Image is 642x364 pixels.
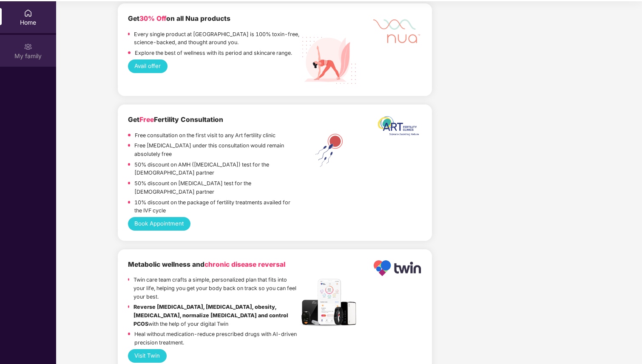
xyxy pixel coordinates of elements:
[134,141,299,158] p: Free [MEDICAL_DATA] under this consultation would remain absolutely free
[135,49,292,57] p: Explore the best of wellness with its period and skincare range.
[128,14,230,23] b: Get on all Nua products
[128,59,168,73] button: Avail offer
[134,179,299,196] p: 50% discount on [MEDICAL_DATA] test for the [DEMOGRAPHIC_DATA] partner
[205,260,285,268] span: chronic disease reversal
[139,116,154,124] span: Free
[24,9,32,17] img: svg+xml;base64,PHN2ZyBpZD0iSG9tZSIgeG1sbnM9Imh0dHA6Ly93d3cudzMub3JnLzIwMDAvc3ZnIiB3aWR0aD0iMjAiIG...
[134,161,300,177] p: 50% discount on AMH ([MEDICAL_DATA]) test for the [DEMOGRAPHIC_DATA] partner
[373,115,422,141] img: ART%20logo%20printable%20jpg.jpg
[134,198,299,215] p: 10% discount on the package of fertility treatments availed for the IVF cycle
[134,304,288,327] strong: Reverse [MEDICAL_DATA], [MEDICAL_DATA], obesity, [MEDICAL_DATA], normalize [MEDICAL_DATA] and con...
[24,42,32,51] img: svg+xml;base64,PHN2ZyB3aWR0aD0iMjAiIGhlaWdodD0iMjAiIHZpZXdCb3g9IjAgMCAyMCAyMCIgZmlsbD0ibm9uZSIgeG...
[134,330,299,347] p: Heal without medication-reduce prescribed drugs with AI-driven precision treatment.
[139,14,166,23] span: 30% Off
[135,131,276,140] p: Free consultation on the first visit to any Art fertility clinic
[373,14,422,46] img: Mask%20Group%20527.png
[128,217,190,231] button: Book Appointment
[134,30,299,47] p: Every single product at [GEOGRAPHIC_DATA] is 100% toxin-free, science-backed, and thought around ...
[299,132,359,169] img: ART%20Fertility.png
[128,260,285,268] b: Metabolic wellness and
[299,31,359,90] img: Nua%20Products.png
[134,276,299,301] p: Twin care team crafts a simple, personalized plan that fits into your life, helping you get your ...
[299,277,359,328] img: Header.jpg
[128,349,167,363] button: Visit Twin
[373,260,422,277] img: Logo.png
[134,303,300,328] p: with the help of your digital Twin
[128,116,223,124] b: Get Fertility Consultation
